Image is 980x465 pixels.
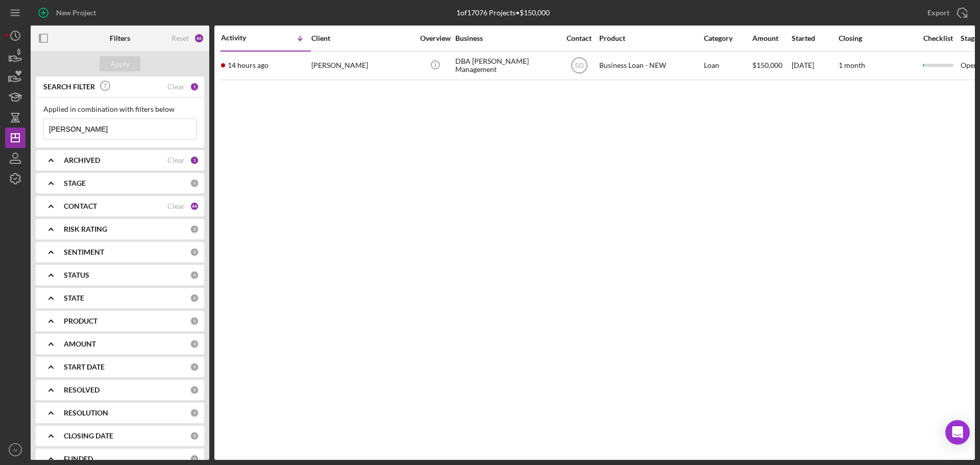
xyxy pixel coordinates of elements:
div: Clear [167,202,185,210]
b: STATE [64,294,84,302]
b: RISK RATING [64,225,107,233]
text: IV [13,447,18,453]
div: Closing [839,34,915,42]
div: 0 [190,339,199,349]
div: Activity [221,34,266,42]
b: CONTACT [64,202,97,210]
div: 1 of 17076 Projects • $150,000 [456,9,550,17]
b: RESOLUTION [64,409,108,417]
div: Business [455,34,557,42]
div: Clear [167,83,185,91]
div: 46 [194,33,204,43]
div: Product [599,34,701,42]
b: START DATE [64,363,105,371]
b: FUNDED [64,455,93,463]
b: SENTIMENT [64,248,104,256]
div: Overview [416,34,454,42]
div: $150,000 [752,52,791,79]
div: 0 [190,225,199,234]
div: 1 [190,82,199,91]
time: 1 month [839,61,865,69]
div: Started [792,34,838,42]
div: 44 [190,202,199,211]
div: 1 [190,156,199,165]
div: DBA [PERSON_NAME] Management [455,52,557,79]
div: 0 [190,316,199,326]
div: 0 [190,248,199,257]
b: Filters [110,34,130,42]
button: Apply [100,56,140,71]
b: CLOSING DATE [64,432,113,440]
div: 0 [190,431,199,440]
div: [PERSON_NAME] [311,52,413,79]
b: STAGE [64,179,86,187]
button: IV [5,439,26,460]
div: 0 [190,408,199,418]
div: Apply [111,56,130,71]
div: Business Loan - NEW [599,52,701,79]
button: Export [917,3,975,23]
div: Open Intercom Messenger [945,420,970,445]
div: 0 [190,385,199,395]
div: Amount [752,34,791,42]
time: 2025-09-01 23:40 [228,61,268,69]
div: Contact [560,34,598,42]
div: Category [704,34,751,42]
div: 0 [190,271,199,280]
div: Clear [167,156,185,164]
div: Loan [704,52,751,79]
b: ARCHIVED [64,156,100,164]
b: AMOUNT [64,340,96,348]
div: Applied in combination with filters below [43,105,197,113]
button: New Project [31,3,106,23]
div: 0 [190,454,199,463]
text: SO [575,62,583,69]
b: SEARCH FILTER [43,83,95,91]
b: PRODUCT [64,317,97,325]
div: 0 [190,293,199,303]
b: RESOLVED [64,386,100,394]
div: Checklist [916,34,960,42]
div: 0 [190,362,199,372]
div: Reset [171,34,189,42]
div: Export [927,3,949,23]
div: Client [311,34,413,42]
div: [DATE] [792,52,838,79]
div: 0 [190,179,199,188]
b: STATUS [64,271,89,279]
div: New Project [56,3,96,23]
